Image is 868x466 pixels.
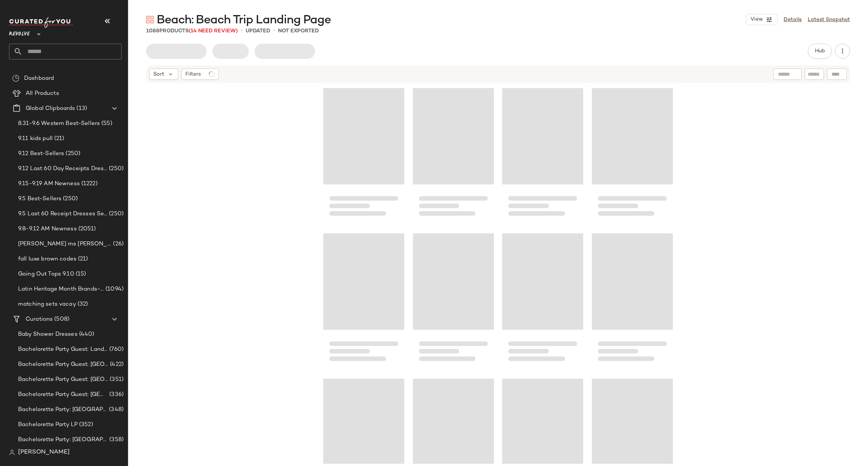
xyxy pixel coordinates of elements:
div: Loading... [323,85,404,224]
span: (351) [108,375,124,384]
span: Global Clipboards [26,104,75,113]
span: Curations [26,315,53,324]
span: Bachelorette Party Guest: Landing Page [18,345,108,354]
span: [PERSON_NAME] ms [PERSON_NAME] [18,240,112,248]
span: Bachelorette Party: [GEOGRAPHIC_DATA] [18,436,108,444]
span: Bachelorette Party: [GEOGRAPHIC_DATA] [18,405,107,414]
span: (21) [76,255,88,263]
p: updated [246,27,270,35]
div: Loading... [323,230,404,370]
span: Bachelorette Party Guest: [GEOGRAPHIC_DATA] [18,375,108,384]
span: (15) [74,270,86,279]
span: 9.11 kids pull [18,134,53,143]
div: Loading... [502,85,583,224]
span: (14 Need Review) [189,28,238,34]
div: Loading... [413,230,494,370]
span: [PERSON_NAME] [18,448,70,457]
span: Sort [153,70,164,78]
div: Loading... [502,230,583,370]
span: 1088 [146,28,159,34]
span: (1222) [80,180,98,188]
div: Products [146,27,238,35]
span: • [241,26,243,35]
span: (1094) [104,285,124,294]
span: 9.5 Best-Sellers [18,195,61,203]
span: matching sets vacay [18,300,76,309]
div: Loading... [413,85,494,224]
a: Latest Snapshot [808,16,850,24]
span: fall luxe brown codes [18,255,76,263]
span: View [750,17,763,23]
span: Filters [185,70,201,78]
span: 9.12 Best-Sellers [18,149,64,158]
span: (55) [100,119,112,128]
span: (250) [64,149,80,158]
span: (508) [53,315,69,324]
img: cfy_white_logo.C9jOOHJF.svg [9,17,73,28]
span: (21) [53,134,64,143]
img: svg%3e [9,449,15,455]
img: svg%3e [146,16,154,23]
span: (13) [75,104,87,113]
span: Bachelorette Party Guest: [GEOGRAPHIC_DATA] [18,360,108,369]
span: 8.31-9.6 Western Best-Sellers [18,119,100,128]
span: 9.15-9.19 AM Newness [18,180,80,188]
span: (352) [78,420,93,429]
button: Hub [808,44,832,59]
span: Beach: Beach Trip Landing Page [157,13,331,28]
span: (336) [108,390,124,399]
span: (32) [76,300,88,309]
a: Details [784,16,802,24]
span: Bachelorette Party LP [18,420,78,429]
span: Going Out Tops 9.10 [18,270,74,279]
span: (348) [107,405,124,414]
span: (760) [108,345,124,354]
span: (2051) [77,225,96,233]
span: Dashboard [24,74,54,83]
span: Revolve [9,26,30,39]
button: View [746,14,778,25]
span: (422) [108,360,124,369]
p: Not Exported [278,27,319,35]
span: Bachelorette Party Guest: [GEOGRAPHIC_DATA] [18,390,108,399]
span: 9.5 Last 60 Receipt Dresses Selling [18,210,107,218]
span: 9.12 Last 60 Day Receipts Dresses [18,164,107,173]
div: Loading... [592,85,673,224]
span: (440) [78,330,95,339]
span: (26) [112,240,124,248]
span: (250) [107,210,124,218]
div: Loading... [592,230,673,370]
span: Baby Shower Dresses [18,330,78,339]
span: Hub [815,48,825,54]
img: svg%3e [12,75,20,82]
span: (250) [61,195,78,203]
span: Latin Heritage Month Brands- DO NOT DELETE [18,285,104,294]
span: (250) [107,164,124,173]
span: (358) [108,436,124,444]
span: 9.8-9.12 AM Newness [18,225,77,233]
span: • [273,26,275,35]
span: All Products [26,89,59,98]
